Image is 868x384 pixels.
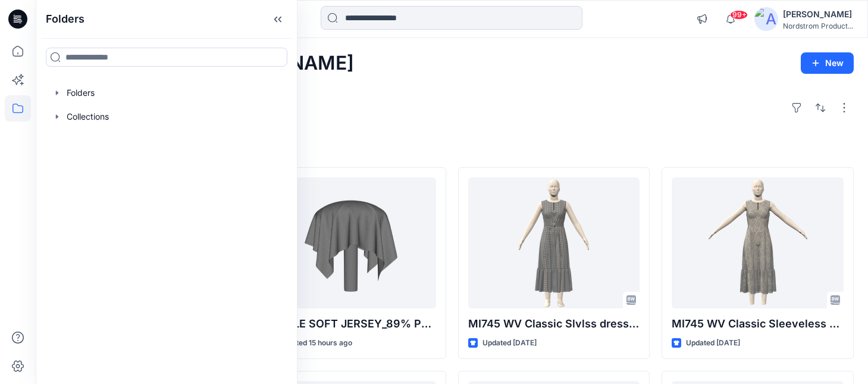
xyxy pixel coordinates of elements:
button: New [801,52,854,74]
p: Updated [DATE] [686,337,740,349]
h4: Styles [50,141,854,155]
div: Nordstrom Product... [783,21,853,30]
p: MI745 WV Classic Slvlss dress RC [468,316,640,332]
p: Updated 15 hours ago [278,337,352,349]
p: Updated [DATE] [482,337,537,349]
span: 99+ [730,10,748,20]
a: MI745 WV Classic Slvlss dress RC [468,177,640,308]
p: SUPPLE SOFT JERSEY_89% Polyester, 11% Spandex_185GSM_RT2203069 [264,316,436,332]
a: MI745 WV Classic Sleeveless Dress JI [672,177,844,308]
img: avatar [754,7,778,31]
a: SUPPLE SOFT JERSEY_89% Polyester, 11% Spandex_185GSM_RT2203069 [264,177,436,308]
p: MI745 WV Classic Sleeveless Dress JI [672,316,844,332]
div: [PERSON_NAME] [783,7,853,21]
